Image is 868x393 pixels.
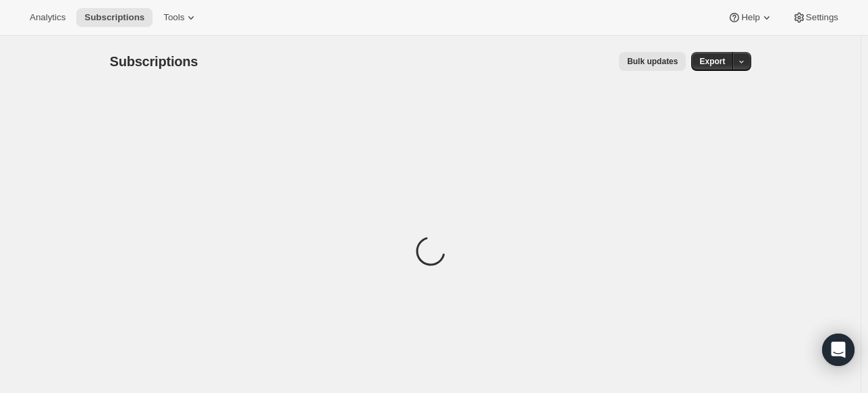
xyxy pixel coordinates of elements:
span: Subscriptions [110,54,198,69]
span: Analytics [30,12,65,23]
button: Subscriptions [76,8,153,27]
span: Tools [163,12,184,23]
span: Settings [806,12,838,23]
button: Export [691,52,733,71]
span: Export [699,56,725,67]
span: Bulk updates [627,56,678,67]
button: Help [720,8,781,27]
div: Open Intercom Messenger [822,334,855,366]
span: Help [741,12,759,23]
button: Settings [784,8,846,27]
button: Bulk updates [619,52,686,71]
button: Analytics [22,8,74,27]
button: Tools [155,8,206,27]
span: Subscriptions [84,12,144,23]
